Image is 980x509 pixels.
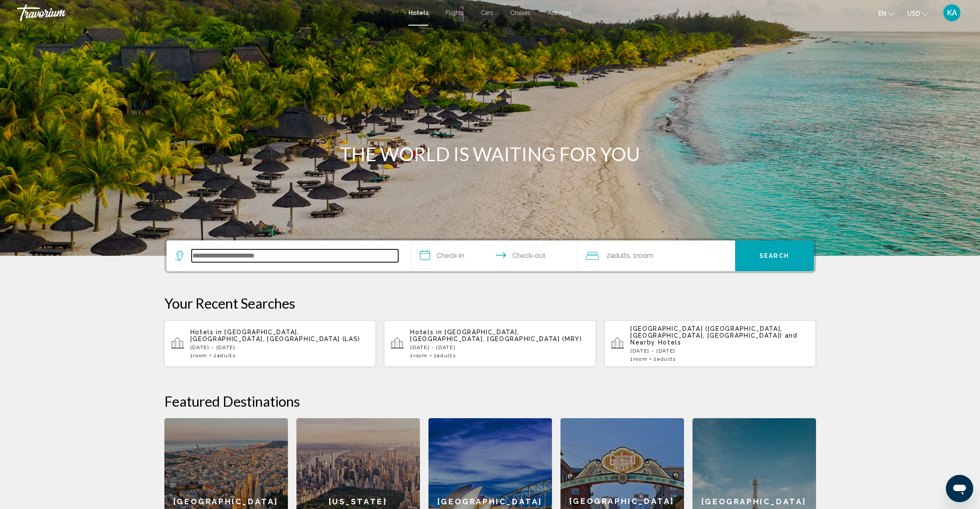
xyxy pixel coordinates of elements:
[410,329,582,342] span: [GEOGRAPHIC_DATA], [GEOGRAPHIC_DATA], [GEOGRAPHIC_DATA] (MRY)
[434,353,456,359] span: 2
[878,7,894,20] button: Change language
[510,9,531,16] a: Cruises
[657,356,676,362] span: Adults
[437,353,456,359] span: Adults
[17,4,400,21] a: Travorium
[217,353,236,359] span: Adults
[630,325,782,339] span: [GEOGRAPHIC_DATA] ([GEOGRAPHIC_DATA], [GEOGRAPHIC_DATA], [GEOGRAPHIC_DATA])
[190,353,207,359] span: 1
[907,10,920,17] span: USD
[213,353,236,359] span: 2
[164,320,376,367] button: Hotels in [GEOGRAPHIC_DATA], [GEOGRAPHIC_DATA], [GEOGRAPHIC_DATA] (LAS)[DATE] - [DATE]1Room2Adults
[384,320,596,367] button: Hotels in [GEOGRAPHIC_DATA], [GEOGRAPHIC_DATA], [GEOGRAPHIC_DATA] (MRY)[DATE] - [DATE]1Room2Adults
[445,9,464,16] a: Flights
[759,253,789,260] span: Search
[630,356,647,362] span: 1
[907,7,928,20] button: Change currency
[878,10,886,17] span: en
[653,356,676,362] span: 2
[410,344,589,350] p: [DATE] - [DATE]
[408,9,428,16] a: Hotels
[164,393,816,410] h2: Featured Destinations
[633,356,648,362] span: Room
[190,329,361,342] span: [GEOGRAPHIC_DATA], [GEOGRAPHIC_DATA], [GEOGRAPHIC_DATA] (LAS)
[413,353,428,359] span: Room
[167,240,814,271] div: Search widget
[630,348,809,354] p: [DATE] - [DATE]
[630,250,653,262] span: , 1
[947,9,957,17] span: KA
[190,344,369,350] p: [DATE] - [DATE]
[330,143,650,165] h1: THE WORLD IS WAITING FOR YOU
[636,252,653,260] span: Room
[164,295,816,312] p: Your Recent Searches
[946,475,973,502] iframe: Button to launch messaging window
[941,4,963,22] button: User Menu
[606,250,630,262] span: 2
[481,9,493,16] a: Cars
[193,353,207,359] span: Room
[548,9,572,16] a: Activities
[735,240,814,271] button: Search
[630,332,798,346] span: and Nearby Hotels
[411,240,578,271] button: Check in and out dates
[604,320,816,367] button: [GEOGRAPHIC_DATA] ([GEOGRAPHIC_DATA], [GEOGRAPHIC_DATA], [GEOGRAPHIC_DATA]) and Nearby Hotels[DAT...
[578,240,735,271] button: Travelers: 2 adults, 0 children
[410,353,427,359] span: 1
[190,329,222,335] span: Hotels in
[610,252,630,260] span: Adults
[410,329,442,335] span: Hotels in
